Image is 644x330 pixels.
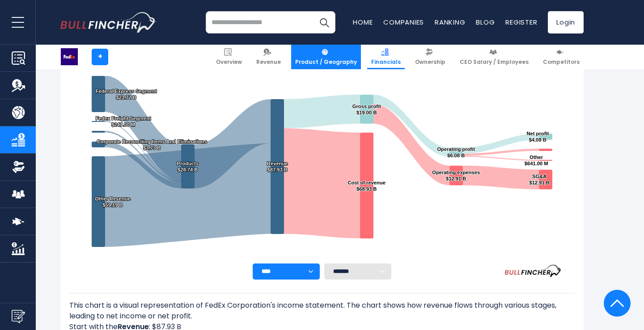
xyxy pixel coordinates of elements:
[60,12,157,33] img: bullfincher logo
[505,17,537,27] a: Register
[347,180,386,192] text: Cost of revenue $68.93 B
[371,58,401,66] span: Financials
[97,139,207,150] text: Corporate Reconciling Items And Eliminations $3.73 B
[313,11,335,33] button: Search
[529,174,549,185] text: SG&A $12.91 B
[256,58,281,66] span: Revenue
[543,58,580,66] span: Competitors
[291,45,361,69] a: Product / Geography
[95,196,131,208] text: Other Revenue $59.19 B
[411,45,449,69] a: Ownership
[96,116,151,127] text: Fedex Freight Segment $247.00 M
[69,40,575,263] svg: FedEx Corporation's Income Statement Analysis: Revenue to Profit Breakdown
[525,155,548,166] text: Other $641.00 M
[437,146,475,158] text: Operating profit $6.08 B
[383,17,424,27] a: Companies
[212,45,246,69] a: Overview
[352,104,381,115] text: Gross profit $19.00 B
[92,49,108,65] a: +
[353,17,373,27] a: Home
[460,58,529,66] span: CEO Salary / Employees
[539,45,584,69] a: Competitors
[252,45,285,69] a: Revenue
[456,45,533,69] a: CEO Salary / Employees
[177,161,199,172] text: Products $28.74 B
[216,58,242,66] span: Overview
[96,88,157,100] text: Federal Express Segment $23.72 B
[548,11,584,33] a: Login
[526,131,549,142] text: Net profit $4.09 B
[60,12,157,33] a: Go to homepage
[435,17,465,27] a: Ranking
[367,45,405,69] a: Financials
[295,58,357,66] span: Product / Geography
[476,17,495,27] a: Blog
[61,48,78,65] img: FDX logo
[432,170,480,181] text: Operating expenses $12.91 B
[12,160,25,174] img: Ownership
[267,161,288,172] text: Revenue $87.93 B
[415,58,445,66] span: Ownership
